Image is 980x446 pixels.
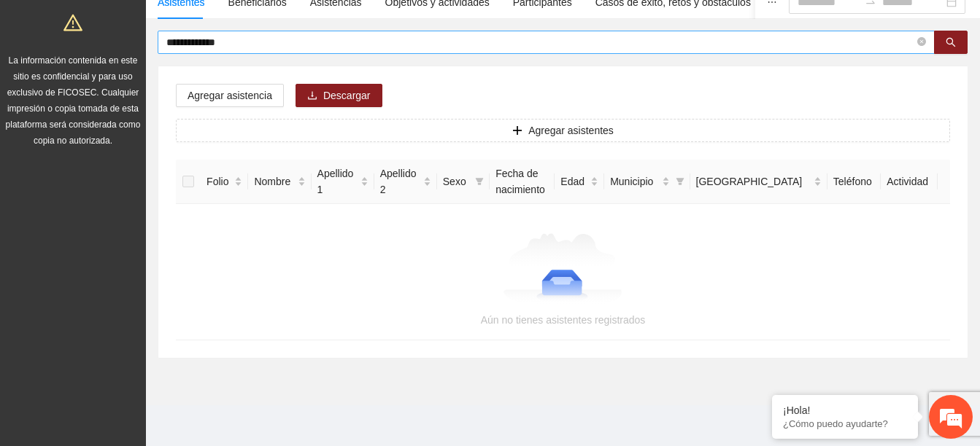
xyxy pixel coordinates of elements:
th: Colonia [690,160,827,204]
th: Apellido 1 [312,160,374,204]
span: Sexo [443,173,469,189]
span: Descargar [323,87,371,103]
button: Agregar asistencia [176,84,284,107]
span: warning [63,13,82,32]
th: Actividad [881,160,938,204]
th: Folio [201,160,248,204]
div: Minimizar ventana de chat en vivo [239,7,274,42]
textarea: Escriba su mensaje y pulse “Intro” [7,294,278,345]
span: search [946,37,956,49]
span: filter [676,177,684,186]
span: Apellido 2 [380,165,420,197]
button: search [934,31,968,54]
div: Aún no tienes asistentes registrados [193,312,933,328]
span: close-circle [917,37,926,46]
span: La información contenida en este sitio es confidencial y para uso exclusivo de FICOSEC. Cualquier... [6,55,141,146]
span: Apellido 1 [317,165,358,197]
span: Agregar asistencia [188,87,272,103]
img: Aún no tienes asistentes registrados [503,233,622,306]
th: Nombre [248,160,311,204]
span: filter [475,177,484,186]
th: Municipio [604,160,690,204]
th: Apellido 2 [374,160,437,204]
div: Chatee con nosotros ahora [76,74,245,93]
span: Agregar asistentes [528,122,614,138]
th: Teléfono [827,160,881,204]
span: filter [472,171,487,192]
p: ¿Cómo puedo ayudarte? [783,418,907,429]
button: plusAgregar asistentes [176,119,950,142]
span: Folio [207,173,231,189]
span: plus [512,125,522,137]
div: ¡Hola! [783,404,907,416]
span: close-circle [917,36,926,50]
button: downloadDescargar [296,84,382,107]
span: [GEOGRAPHIC_DATA] [696,173,811,189]
span: Nombre [254,173,294,189]
span: Estamos en línea. [85,142,201,289]
span: filter [673,171,687,192]
th: Edad [555,160,604,204]
span: Edad [560,173,587,189]
th: Fecha de nacimiento [490,160,555,204]
span: download [307,90,317,102]
span: Municipio [610,173,658,189]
